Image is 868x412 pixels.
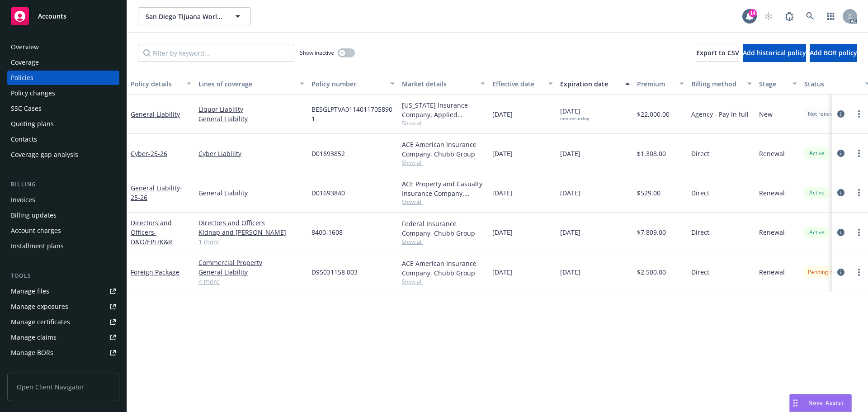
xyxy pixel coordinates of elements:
[198,114,304,123] a: General Liability
[402,119,485,127] span: Show all
[38,13,66,20] span: Accounts
[7,361,119,375] a: Summary of insurance
[759,7,778,25] a: Start snowing
[835,267,846,278] a: circleInformation
[198,258,304,267] a: Commercial Property
[691,79,742,89] div: Billing method
[300,49,334,57] span: Show inactive
[11,361,80,375] div: Summary of insurance
[7,180,119,189] div: Billing
[311,188,345,198] span: D01693840
[11,330,57,345] div: Manage claims
[759,188,785,198] span: Renewal
[11,315,70,329] div: Manage certificates
[822,7,840,25] a: Switch app
[7,71,119,85] a: Policies
[11,101,42,116] div: SSC Cases
[131,149,167,158] a: Cyber
[402,140,485,159] div: ACE American Insurance Company, Chubb Group
[138,44,294,62] input: Filter by keyword...
[492,109,513,119] span: [DATE]
[560,188,580,198] span: [DATE]
[560,149,580,158] span: [DATE]
[7,208,119,223] a: Billing updates
[11,299,68,314] div: Manage exposures
[11,40,39,54] div: Overview
[402,238,485,246] span: Show all
[11,223,61,238] div: Account charges
[835,187,846,198] a: circleInformation
[691,149,709,158] span: Direct
[637,79,674,89] div: Premium
[398,73,489,95] button: Market details
[854,227,864,238] a: more
[148,149,167,158] span: - 25-26
[131,110,180,118] a: General Liability
[637,267,666,277] span: $2,500.00
[131,218,172,246] a: Directors and Officers
[637,109,670,119] span: $22,000.00
[198,79,294,89] div: Lines of coverage
[560,227,580,237] span: [DATE]
[7,299,119,314] span: Manage exposures
[311,227,343,237] span: 8400-1608
[492,149,513,158] span: [DATE]
[198,188,304,198] a: General Liability
[743,48,806,57] span: Add historical policy
[492,188,513,198] span: [DATE]
[691,267,709,277] span: Direct
[7,40,119,54] a: Overview
[7,117,119,131] a: Quoting plans
[810,44,857,62] button: Add BOR policy
[198,227,304,237] a: Kidnap and [PERSON_NAME]
[560,116,589,122] div: non-recurring
[696,48,739,57] span: Export to CSV
[835,109,846,119] a: circleInformation
[402,159,485,166] span: Show all
[127,73,195,95] button: Policy details
[311,267,358,277] span: D95031158 003
[131,268,179,276] a: Foreign Package
[7,330,119,345] a: Manage claims
[198,277,304,286] a: 4 more
[780,7,798,25] a: Report a Bug
[759,267,785,277] span: Renewal
[560,106,589,122] span: [DATE]
[7,147,119,162] a: Coverage gap analysis
[198,104,304,114] a: Liquor Liability
[402,278,485,285] span: Show all
[7,346,119,360] a: Manage BORs
[11,86,55,100] div: Policy changes
[808,228,826,237] span: Active
[11,284,49,298] div: Manage files
[7,4,119,29] a: Accounts
[7,271,119,280] div: Tools
[808,399,844,407] span: Nova Assist
[789,394,852,412] button: Nova Assist
[11,208,57,223] div: Billing updates
[854,267,864,278] a: more
[557,73,633,95] button: Expiration date
[7,223,119,238] a: Account charges
[749,9,757,17] div: 14
[195,73,308,95] button: Lines of coverage
[402,259,485,278] div: ACE American Insurance Company, Chubb Group
[198,267,304,277] a: General Liability
[402,198,485,206] span: Show all
[11,132,37,147] div: Contacts
[311,149,345,158] span: D01693852
[7,55,119,70] a: Coverage
[691,188,709,198] span: Direct
[11,147,78,162] div: Coverage gap analysis
[7,373,119,401] span: Open Client Navigator
[402,219,485,238] div: Federal Insurance Company, Chubb Group
[146,12,224,21] span: San Diego Tijuana World Design Capital 2024
[7,101,119,116] a: SSC Cases
[810,48,857,57] span: Add BOR policy
[492,227,513,237] span: [DATE]
[198,149,304,158] a: Cyber Liability
[131,184,182,202] a: General Liability
[311,104,395,123] span: BESGLPTVA01140117058901
[743,44,806,62] button: Add historical policy
[808,189,826,197] span: Active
